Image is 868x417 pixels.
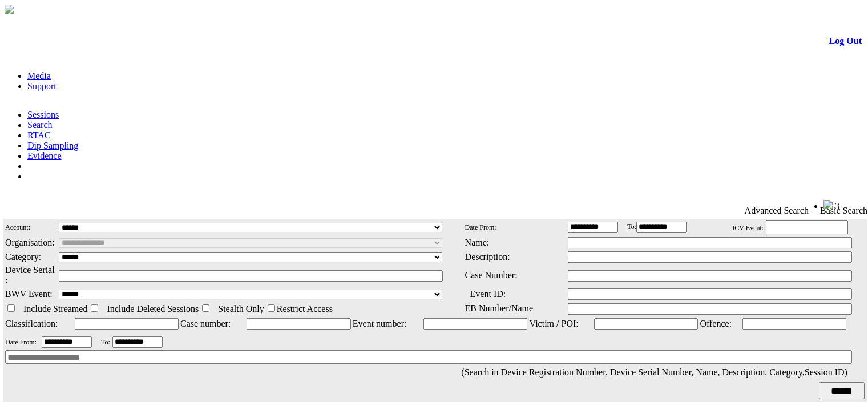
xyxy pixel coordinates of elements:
td: Category: [5,250,57,263]
td: Date From: [5,336,40,348]
span: Case number: [180,319,231,328]
span: Classification: [5,319,58,328]
a: RTAC [27,130,50,140]
a: Support [27,81,56,91]
img: arrow-3.png [5,5,14,14]
td: Account: [5,220,57,235]
td: To: [627,220,716,235]
a: Search [27,120,53,130]
span: ICV Event: [732,224,764,232]
td: Date From: [465,220,567,235]
span: Name: [465,238,490,247]
span: Device Serial : [5,265,55,285]
span: Organisation: [5,238,55,247]
td: Restrict Access [265,302,333,315]
span: Offence: [700,319,732,328]
a: Dip Sampling [27,141,78,150]
a: Evidence [27,151,62,161]
img: bell25.png [823,200,833,209]
span: Description: [465,252,510,262]
span: (Search in Device Registration Number, Device Serial Number, Name, Description, Category,Session ID) [461,367,847,377]
span: Welcome, [PERSON_NAME] design (General User) [643,201,801,209]
span: Event ID: [470,289,506,299]
span: Event number: [353,319,407,328]
span: Stealth Only [218,304,264,314]
span: Include Deleted Sessions [107,304,199,314]
span: Victim / POI: [530,319,579,328]
td: BWV Event: [5,287,57,300]
a: Log Out [829,36,862,46]
td: To: [100,336,111,348]
span: 3 [835,201,839,211]
a: Media [27,71,51,81]
span: Include Streamed [23,304,87,314]
a: Sessions [27,110,59,119]
span: Case Number: [465,270,518,280]
span: EB Number/Name [465,303,534,313]
span: Basic Search [820,206,867,216]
